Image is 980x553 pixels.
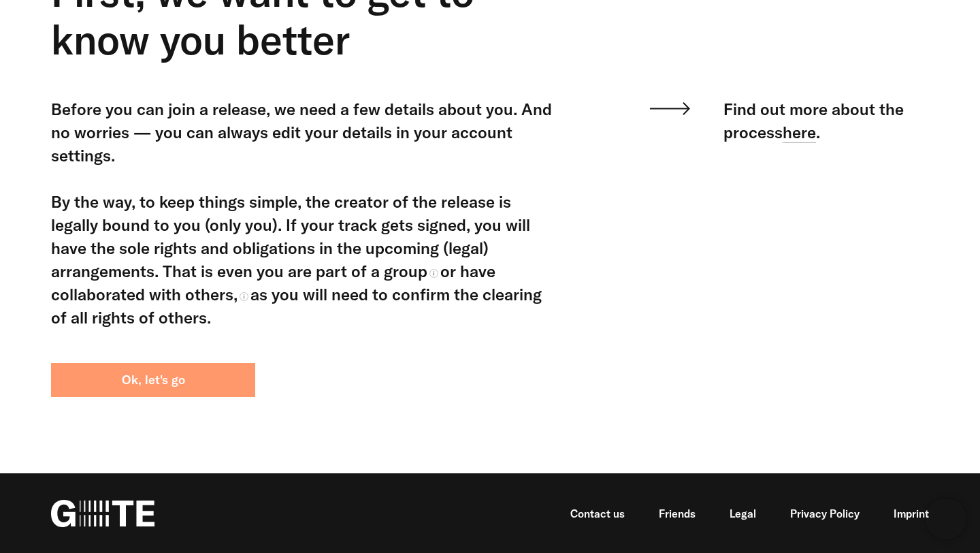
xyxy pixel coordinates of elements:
[894,507,929,521] a: Imprint
[926,499,966,539] iframe: Brevo live chat
[51,500,154,527] img: G=TE
[650,97,690,115] img: svg+xml;base64,PHN2ZyB4bWxucz0iaHR0cDovL3d3dy53My5vcmcvMjAwMC9zdmciIHdpZHRoPSI1OS42MTYiIGhlaWdodD...
[51,363,255,397] button: Ok, let's go
[783,122,816,143] a: here
[659,507,696,521] a: Friends
[51,97,555,329] div: Before you can join a release, we need a few details about you. And no worries — you can always e...
[570,507,625,521] a: Contact us
[690,97,929,144] p: Find out more about the process .
[730,507,756,521] a: Legal
[790,507,860,521] a: Privacy Policy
